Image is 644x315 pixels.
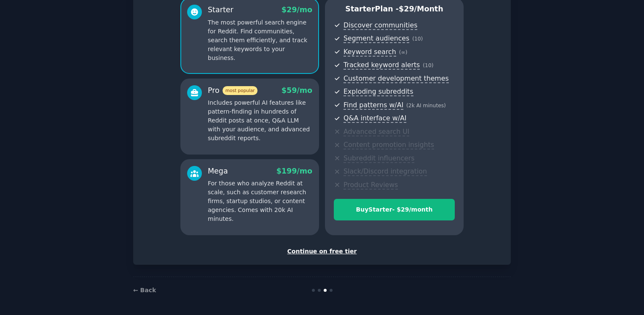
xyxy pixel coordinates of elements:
[343,154,414,163] span: Subreddit influencers
[343,61,420,70] span: Tracked keyword alerts
[343,181,398,190] span: Product Reviews
[334,199,455,220] button: BuyStarter- $29/month
[208,166,228,177] div: Mega
[334,4,455,14] p: Starter Plan -
[343,74,449,83] span: Customer development themes
[208,98,312,143] p: Includes powerful AI features like pattern-finding in hundreds of Reddit posts at once, Q&A LLM w...
[343,114,406,123] span: Q&A interface w/AI
[133,287,156,293] a: ← Back
[276,167,312,175] span: $ 199 /mo
[282,5,312,14] span: $ 29 /mo
[334,205,454,214] div: Buy Starter - $ 29 /month
[399,5,443,13] span: $ 29 /month
[142,247,502,256] div: Continue on free tier
[343,141,434,149] span: Content promotion insights
[412,36,423,42] span: ( 10 )
[343,21,417,30] span: Discover communities
[208,5,233,15] div: Starter
[208,85,258,96] div: Pro
[343,48,396,57] span: Keyword search
[223,86,258,95] span: most popular
[399,49,408,55] span: ( ∞ )
[343,128,409,136] span: Advanced search UI
[208,179,312,223] p: For those who analyze Reddit at scale, such as customer research firms, startup studios, or conte...
[343,87,413,96] span: Exploding subreddits
[343,34,409,43] span: Segment audiences
[423,62,433,68] span: ( 10 )
[343,101,403,110] span: Find patterns w/AI
[343,167,427,176] span: Slack/Discord integration
[282,86,312,95] span: $ 59 /mo
[208,18,312,62] p: The most powerful search engine for Reddit. Find communities, search them efficiently, and track ...
[406,103,446,109] span: ( 2k AI minutes )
